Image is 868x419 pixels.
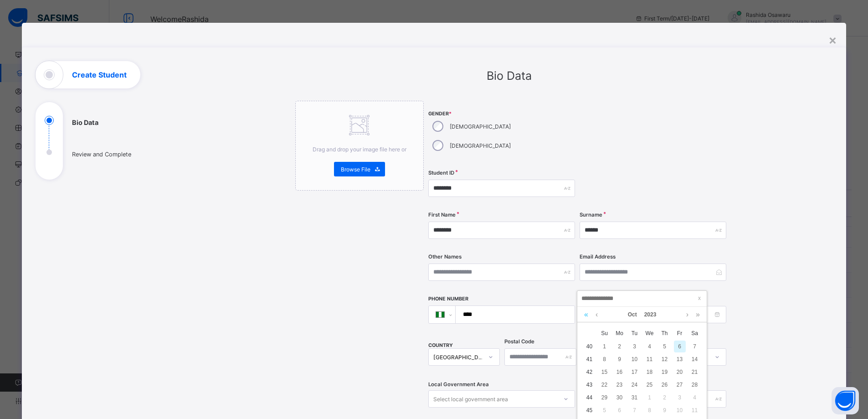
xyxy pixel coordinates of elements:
td: October 25, 2023 [642,378,657,391]
div: 6 [614,404,626,416]
div: 12 [659,353,671,365]
button: Open asap [832,387,859,414]
a: Next month (PageDown) [684,307,691,322]
span: Local Government Area [428,381,489,388]
td: October 11, 2023 [642,353,657,366]
div: 2 [659,392,671,403]
a: Oct [624,307,641,322]
div: 21 [689,366,701,378]
td: October 29, 2023 [597,391,612,404]
a: Next year (Control + right) [693,307,702,322]
div: 6 [674,341,686,352]
div: 28 [689,379,701,391]
td: October 13, 2023 [672,353,687,366]
div: 20 [674,366,686,378]
td: October 4, 2023 [642,340,657,353]
div: 7 [629,404,641,416]
td: 42 [582,366,597,378]
td: 43 [582,378,597,391]
div: 1 [599,341,611,352]
div: 13 [674,353,686,365]
a: 2023 [641,307,660,322]
div: 11 [689,404,701,416]
td: November 11, 2023 [687,404,702,417]
span: Su [597,329,612,337]
div: 19 [659,366,671,378]
td: October 22, 2023 [597,378,612,391]
td: October 10, 2023 [627,353,642,366]
td: October 17, 2023 [627,366,642,378]
td: November 5, 2023 [597,404,612,417]
div: [GEOGRAPHIC_DATA] [433,354,483,361]
td: November 1, 2023 [642,391,657,404]
td: 41 [582,353,597,366]
label: [DEMOGRAPHIC_DATA] [450,123,511,130]
td: November 8, 2023 [642,404,657,417]
td: November 7, 2023 [627,404,642,417]
div: 11 [644,353,656,365]
span: Browse File [341,166,370,173]
label: [DEMOGRAPHIC_DATA] [450,142,511,149]
td: October 23, 2023 [612,378,627,391]
div: 16 [614,366,626,378]
td: October 6, 2023 [672,340,687,353]
div: 8 [644,404,656,416]
th: Thu [657,326,672,340]
span: Fr [672,329,687,337]
a: Previous month (PageUp) [593,307,600,322]
div: 18 [644,366,656,378]
td: October 16, 2023 [612,366,627,378]
td: October 5, 2023 [657,340,672,353]
td: October 7, 2023 [687,340,702,353]
td: November 6, 2023 [612,404,627,417]
div: × [828,32,837,47]
h1: Create Student [72,71,127,78]
th: Tue [627,326,642,340]
div: 23 [614,379,626,391]
td: October 21, 2023 [687,366,702,378]
div: 29 [599,392,611,403]
td: October 3, 2023 [627,340,642,353]
div: 25 [644,379,656,391]
div: 10 [629,353,641,365]
div: 5 [659,341,671,352]
td: 45 [582,404,597,417]
div: 26 [659,379,671,391]
td: November 4, 2023 [687,391,702,404]
label: Phone Number [428,296,468,302]
span: Bio Data [487,69,532,83]
td: October 31, 2023 [627,391,642,404]
td: 40 [582,340,597,353]
div: Select local government area [433,390,508,408]
div: 7 [689,341,701,352]
label: Student ID [428,170,454,176]
th: Sat [687,326,702,340]
span: Gender [428,111,575,117]
div: 2 [614,341,626,352]
span: Tu [627,329,642,337]
div: 9 [614,353,626,365]
span: Mo [612,329,627,337]
div: 27 [674,379,686,391]
td: October 18, 2023 [642,366,657,378]
span: Drag and drop your image file here or [313,146,406,153]
label: Email Address [580,253,616,260]
div: Drag and drop your image file here orBrowse File [295,101,424,191]
td: October 26, 2023 [657,378,672,391]
td: November 3, 2023 [672,391,687,404]
td: October 14, 2023 [687,353,702,366]
td: November 10, 2023 [672,404,687,417]
span: We [642,329,657,337]
th: Fri [672,326,687,340]
td: October 9, 2023 [612,353,627,366]
td: October 15, 2023 [597,366,612,378]
td: October 2, 2023 [612,340,627,353]
div: 5 [599,404,611,416]
div: 3 [674,392,686,403]
div: 8 [599,353,611,365]
div: 17 [629,366,641,378]
th: Mon [612,326,627,340]
td: November 9, 2023 [657,404,672,417]
td: October 28, 2023 [687,378,702,391]
td: October 19, 2023 [657,366,672,378]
